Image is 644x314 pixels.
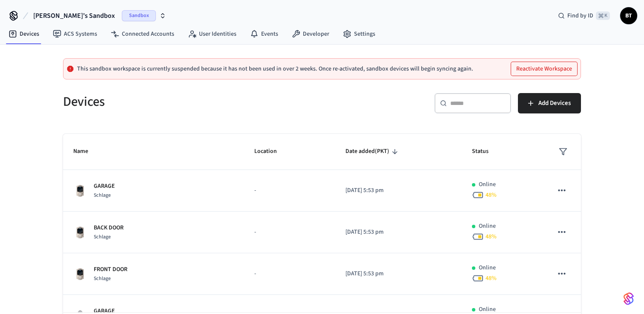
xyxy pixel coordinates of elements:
img: Schlage Sense Smart Deadbolt with Camelot Trim, Front [73,226,87,239]
span: Status [472,145,500,158]
a: Settings [336,26,382,42]
p: Online [479,263,496,272]
a: Connected Accounts [104,26,181,42]
p: [DATE] 5:53 pm [345,228,451,237]
span: ⌘ K [596,11,610,20]
p: GARAGE [94,182,115,191]
p: - [254,269,325,278]
p: Online [479,180,496,189]
span: Location [254,145,288,158]
a: Devices [2,26,46,42]
img: Schlage Sense Smart Deadbolt with Camelot Trim, Front [73,184,87,198]
span: [PERSON_NAME]'s Sandbox [33,11,115,21]
button: BT [620,7,637,24]
div: Find by ID⌘ K [551,8,617,23]
span: Find by ID [567,11,593,20]
span: Schlage [94,192,111,199]
p: [DATE] 5:53 pm [345,269,451,278]
p: - [254,228,325,237]
a: ACS Systems [46,26,104,42]
span: Schlage [94,275,111,282]
span: 48 % [486,191,497,199]
p: FRONT DOOR [94,265,127,274]
span: Add Devices [538,98,571,109]
span: BT [621,8,636,23]
a: User Identities [181,26,243,42]
img: Schlage Sense Smart Deadbolt with Camelot Trim, Front [73,267,87,281]
span: Schlage [94,233,111,240]
p: [DATE] 5:53 pm [345,186,451,195]
span: Sandbox [122,10,156,21]
p: BACK DOOR [94,223,124,232]
span: Date added(PKT) [345,145,400,158]
a: Events [243,26,285,42]
span: Name [73,145,99,158]
a: Developer [285,26,336,42]
span: 48 % [486,232,497,241]
p: Online [479,305,496,314]
h5: Devices [63,93,317,110]
button: Add Devices [518,93,581,113]
p: Online [479,222,496,231]
p: This sandbox workspace is currently suspended because it has not been used in over 2 weeks. Once ... [77,65,473,72]
button: Reactivate Workspace [511,62,577,76]
p: - [254,186,325,195]
span: 48 % [486,274,497,283]
img: SeamLogoGradient.69752ec5.svg [624,292,634,306]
